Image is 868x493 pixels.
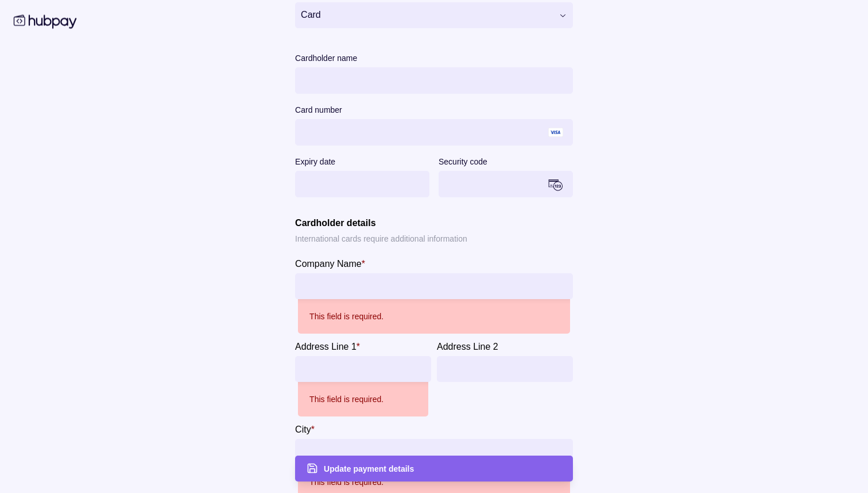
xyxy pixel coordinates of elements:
p: Company Name [295,259,362,269]
input: City [301,439,567,465]
label: City [295,422,315,436]
label: Address Line 1 [295,339,360,353]
button: Update payment details [295,456,573,481]
p: This field is required. [309,393,383,406]
label: Address Line 2 [437,339,498,353]
label: Security code [439,155,487,169]
label: Card number [295,103,342,117]
label: Company Name [295,257,365,270]
p: This field is required. [309,476,383,488]
p: City [295,425,311,434]
p: International cards require additional information [295,232,573,245]
input: Address Line 2 [443,356,567,382]
p: Address Line 2 [437,342,498,351]
input: Company Name [301,273,567,299]
label: Expiry date [295,155,335,169]
input: Address Line 1 [301,356,425,382]
h2: Cardholder details [295,217,573,230]
label: Cardholder name [295,51,357,65]
span: Update payment details [324,465,414,474]
p: This field is required. [309,310,383,323]
p: Address Line 1 [295,342,356,351]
